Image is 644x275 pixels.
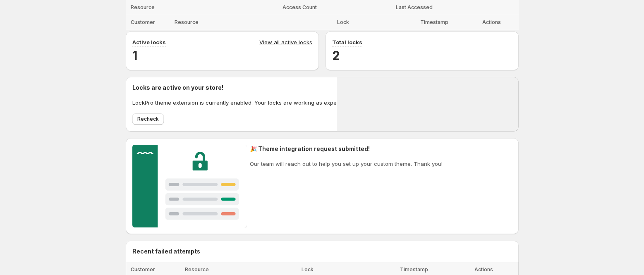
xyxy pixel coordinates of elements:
span: Resource [185,266,209,273]
span: Customer [131,19,155,25]
h2: 1 [132,47,312,64]
span: Actions [474,266,493,273]
span: Actions [482,19,501,25]
p: Active locks [132,38,166,46]
h2: Recent failed attempts [132,247,200,256]
img: Locks activated [450,84,512,125]
span: Resource [131,4,155,10]
img: Customer support [132,145,247,227]
span: Lock [302,266,314,273]
span: Access Count [282,4,317,10]
h2: 🎉 Theme integration request submitted! [250,145,443,153]
h2: 2 [332,47,512,64]
p: Total locks [332,38,362,46]
span: Recheck [137,116,159,122]
a: View all active locks [259,38,312,47]
span: Timestamp [420,19,448,25]
p: Our team will reach out to help you set up your custom theme. Thank you! [250,160,443,168]
span: Timestamp [400,266,428,273]
button: Recheck [132,113,164,125]
p: LockPro theme extension is currently enabled. Your locks are working as expected. [132,98,350,107]
span: Lock [337,19,349,25]
span: Resource [175,19,199,25]
span: Customer [131,266,155,273]
span: Last Accessed [396,4,433,10]
h2: Locks are active on your store! [132,84,350,92]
